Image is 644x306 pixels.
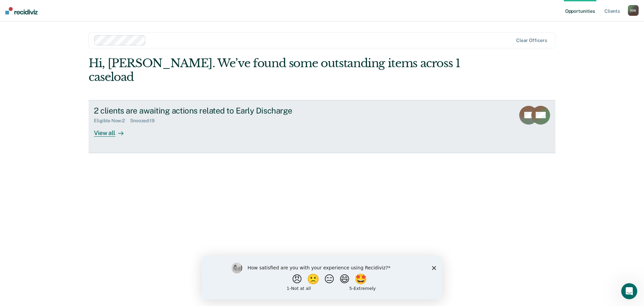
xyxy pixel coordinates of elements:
[5,7,38,14] img: Recidiviz
[516,38,547,43] div: Clear officers
[628,5,639,16] button: NW
[94,118,130,124] div: Eligible Now : 2
[94,124,131,137] div: View all
[130,118,160,124] div: Snoozed : 19
[89,56,462,84] div: Hi, [PERSON_NAME]. We’ve found some outstanding items across 1 caseload
[202,256,442,299] iframe: Survey by Kim from Recidiviz
[621,283,637,299] iframe: Intercom live chat
[628,5,639,16] div: N W
[89,100,555,153] a: 2 clients are awaiting actions related to Early DischargeEligible Now:2Snoozed:19View all
[94,106,329,116] div: 2 clients are awaiting actions related to Early Discharge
